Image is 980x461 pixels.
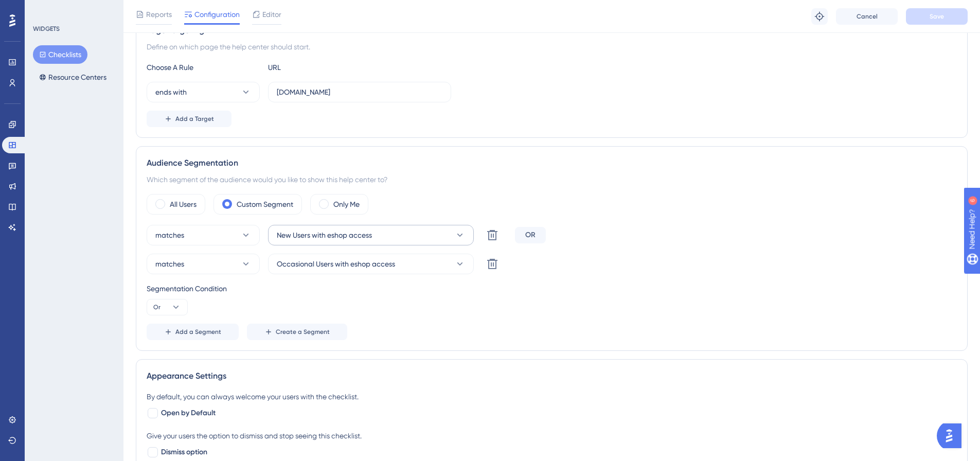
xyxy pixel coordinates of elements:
span: Reports [146,8,172,21]
button: Resource Centers [33,68,113,86]
button: Cancel [836,8,898,25]
span: Editor [262,8,281,21]
span: Create a Segment [276,328,330,336]
span: Add a Target [175,115,214,123]
div: URL [268,61,381,74]
div: Audience Segmentation [147,157,957,169]
iframe: UserGuiding AI Assistant Launcher [937,420,968,451]
div: Segmentation Condition [147,282,957,295]
div: Define on which page the help center should start. [147,41,957,53]
input: yourwebsite.com/path [277,86,442,98]
label: Only Me [333,198,360,210]
button: Or [147,299,188,315]
span: New Users with eshop access [277,229,372,241]
span: Add a Segment [175,328,221,336]
span: Configuration [194,8,240,21]
div: OR [515,227,546,243]
span: Need Help? [24,3,64,15]
button: Checklists [33,45,87,64]
button: New Users with eshop access [268,225,474,245]
span: ends with [155,86,187,98]
button: ends with [147,82,260,102]
label: All Users [170,198,197,210]
div: Choose A Rule [147,61,260,74]
button: Occasional Users with eshop access [268,254,474,274]
div: Appearance Settings [147,370,957,382]
div: By default, you can always welcome your users with the checklist. [147,391,957,403]
div: WIDGETS [33,25,60,33]
button: Add a Segment [147,324,239,340]
button: Save [906,8,968,25]
button: matches [147,225,260,245]
span: matches [155,258,184,270]
button: matches [147,254,260,274]
span: Dismiss option [161,446,207,458]
span: Open by Default [161,407,216,419]
button: Create a Segment [247,324,347,340]
button: Add a Target [147,111,231,127]
span: matches [155,229,184,241]
span: Cancel [857,12,878,21]
span: Occasional Users with eshop access [277,258,395,270]
label: Custom Segment [237,198,293,210]
span: Save [930,12,944,21]
div: Which segment of the audience would you like to show this help center to? [147,173,957,186]
div: 6 [72,5,75,13]
div: Give your users the option to dismiss and stop seeing this checklist. [147,430,957,442]
span: Or [153,303,161,311]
